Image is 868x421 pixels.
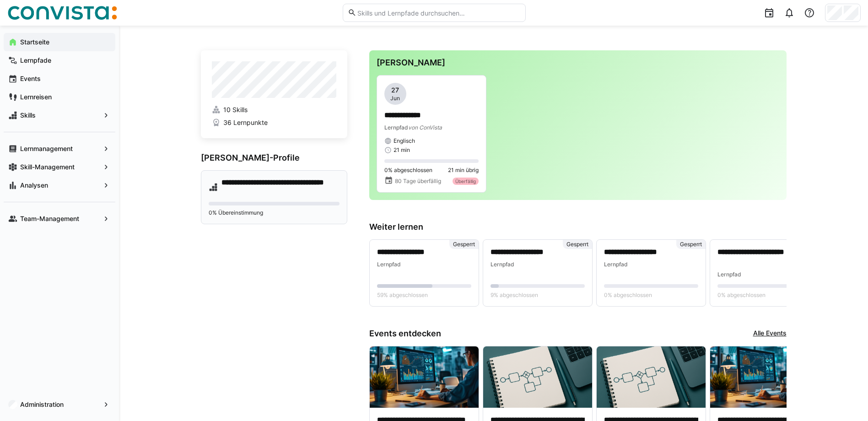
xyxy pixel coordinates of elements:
[483,346,592,408] img: image
[369,329,441,339] h3: Events entdecken
[209,209,340,216] p: 0% Übereinstimmung
[394,137,415,145] span: Englisch
[377,58,779,68] h3: [PERSON_NAME]
[491,261,514,268] span: Lernpfad
[597,346,706,408] img: image
[717,291,766,299] span: 0% abgeschlossen
[453,178,479,185] div: Überfällig
[377,291,428,299] span: 59% abgeschlossen
[390,95,400,102] span: Jun
[377,261,401,268] span: Lernpfad
[604,291,652,299] span: 0% abgeschlossen
[680,241,702,248] span: Gesperrt
[710,346,819,408] img: image
[369,222,787,232] h3: Weiter lernen
[201,153,347,163] h3: [PERSON_NAME]-Profile
[491,291,538,299] span: 9% abgeschlossen
[566,241,588,248] span: Gesperrt
[453,241,475,248] span: Gesperrt
[604,261,628,268] span: Lernpfad
[356,9,520,17] input: Skills und Lernpfade durchsuchen…
[448,167,479,174] span: 21 min übrig
[394,146,410,154] span: 21 min
[223,105,248,114] span: 10 Skills
[384,167,432,174] span: 0% abgeschlossen
[212,105,336,114] a: 10 Skills
[408,124,442,131] span: von ConVista
[753,329,787,339] a: Alle Events
[384,124,408,131] span: Lernpfad
[223,118,268,127] span: 36 Lernpunkte
[395,178,441,185] span: 80 Tage überfällig
[391,86,399,95] span: 27
[717,271,741,278] span: Lernpfad
[370,346,479,408] img: image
